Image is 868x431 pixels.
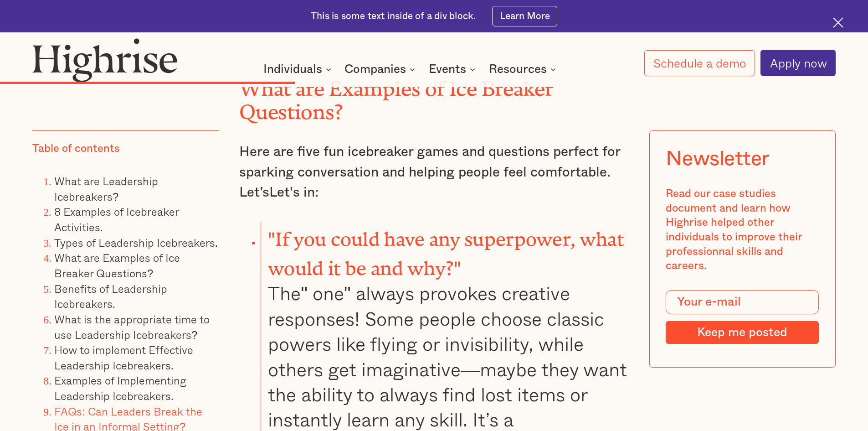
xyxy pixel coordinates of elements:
[666,290,819,344] form: Modal Form
[54,311,210,343] a: What is the appropriate time to use Leadership Icebreakers?
[54,280,167,312] a: Benefits of Leadership Icebreakers.
[54,234,218,251] a: Types of Leadership Icebreakers.
[760,50,836,76] a: Apply now
[54,203,179,235] a: 8 Examples of Icebreaker Activities.
[239,142,629,203] p: Here are five fun icebreaker games and questions perfect for sparking conversation and helping pe...
[54,249,180,281] a: What are Examples of Ice Breaker Questions?
[429,64,478,75] div: Events
[489,64,559,75] div: Resources
[644,50,755,76] a: Schedule a demo
[54,372,186,404] a: Examples of Implementing Leadership Icebreakers.
[492,6,557,26] a: Learn More
[32,142,120,156] div: Table of contents
[666,321,819,344] input: Keep me posted
[666,187,819,274] div: Read our case studies document and learn how Highrise helped other individuals to improve their p...
[489,64,547,75] div: Resources
[344,64,406,75] div: Companies
[833,17,843,28] img: Cross icon
[54,341,193,374] a: How to implement Effective Leadership Icebreakers.
[666,147,770,171] div: Newsletter
[239,73,629,119] h2: What are Examples of Ice Breaker Questions?
[344,64,418,75] div: Companies
[268,228,624,270] strong: "If you could have any superpower, what would it be and why?"
[666,290,819,315] input: Your e-mail
[263,64,334,75] div: Individuals
[54,172,158,205] a: What are Leadership Icebreakers?
[263,64,322,75] div: Individuals
[32,38,177,82] img: Highrise logo
[429,64,466,75] div: Events
[311,10,476,23] div: This is some text inside of a div block.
